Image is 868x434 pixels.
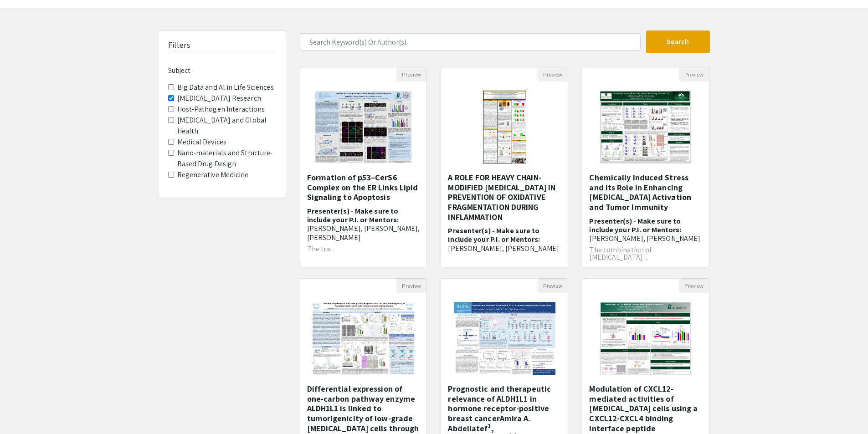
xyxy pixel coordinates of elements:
button: Preview [396,67,426,82]
sup: 1 [488,422,491,430]
button: Search [646,31,710,53]
button: Preview [679,279,709,293]
button: Preview [396,279,426,293]
label: [MEDICAL_DATA] Research [177,93,261,104]
label: Nano-materials and Structure-Based Drug Design [177,148,277,169]
button: Preview [538,279,568,293]
h6: Presenter(s) - Make sure to include your P.I. or Mentors: [307,207,420,242]
label: [MEDICAL_DATA] and Global Health [177,115,277,137]
img: <p class="ql-align-justify"><strong>Prognostic and therapeutic relevance of ALDH1L1 in hormone re... [445,293,564,384]
h5: Chemically Induced Stress and its Role in Enhancing [MEDICAL_DATA] Activation and Tumor Immunity [589,173,702,212]
label: Host-Pathogen Interactions [177,104,265,115]
img: <p><span style="color: rgb(0, 0, 0);">Chemically Induced Stress and its Role in Enhancing Dendrit... [591,82,700,173]
h5: Filters [168,40,191,50]
button: Preview [679,67,709,82]
label: Medical Devices [177,137,227,148]
img: <p class="ql-align-center"><strong>A ROLE FOR HEAVY CHAIN-MODIFIED HYALURONAN IN PREVENTION OF OX... [474,82,536,173]
span: [PERSON_NAME], [PERSON_NAME], [PERSON_NAME] [307,224,420,242]
label: Big Data and Al in Life Sciences [177,82,274,93]
button: Preview [538,67,568,82]
span: [PERSON_NAME], [PERSON_NAME] [448,244,559,253]
p: The tra... [307,245,420,253]
div: Open Presentation <p class="ql-align-center"><strong>A ROLE FOR HEAVY CHAIN-MODIFIED HYALURONAN I... [441,67,568,267]
h5: Modulation of CXCL12-mediated activities of [MEDICAL_DATA] cells using a CXCL12-CXCL4 binding int... [589,384,702,433]
img: <p class="ql-align-center"><strong>Formation of p53–CerS6 Complex on the ER Links Lipid Signaling... [306,82,421,173]
label: Regenerative Medicine [177,169,249,180]
div: Open Presentation <p class="ql-align-center"><strong>Formation of p53–CerS6 Complex on the ER Lin... [300,67,427,267]
h5: A ROLE FOR HEAVY CHAIN-MODIFIED [MEDICAL_DATA] IN PREVENTION OF OXIDATIVE FRAGMENTATION DURING IN... [448,173,561,222]
input: Search Keyword(s) Or Author(s) [300,33,641,51]
p: The combination of [MEDICAL_DATA] ... [589,246,702,261]
h6: Presenter(s) - Make sure to include your P.I. or Mentors: [589,217,702,243]
div: Open Presentation <p><span style="color: rgb(0, 0, 0);">Chemically Induced Stress and its Role in... [582,67,709,267]
img: <p>Modulation of CXCL12-mediated activities of metastatic breast cancer cells using a CXCL12-CXCL... [591,293,700,384]
h6: Subject [168,66,277,75]
span: [PERSON_NAME], [PERSON_NAME]​ [589,234,700,243]
iframe: Chat [7,393,39,427]
h5: Formation of p53–CerS6 Complex on the ER Links Lipid Signaling to Apoptosis [307,173,420,202]
h6: Presenter(s) - Make sure to include your P.I. or Mentors: [448,226,561,253]
img: <p class="ql-align-justify"><strong>Differential expression of one-carbon pathway enzyme ALDH1L1 ... [303,293,423,384]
